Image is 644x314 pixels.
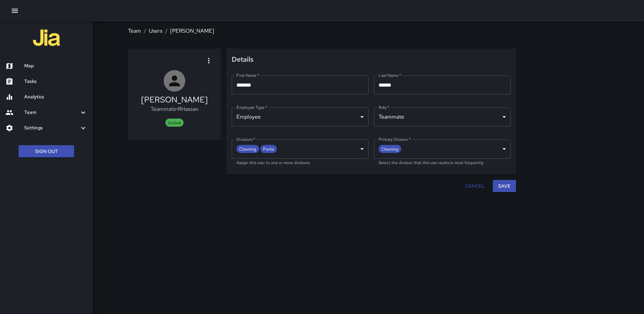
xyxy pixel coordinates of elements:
h6: Tasks [24,78,87,85]
h6: Settings [24,124,79,132]
button: Sign Out [19,145,74,158]
h6: Map [24,62,87,70]
h6: Analytics [24,93,87,101]
img: jia-logo [33,24,60,51]
h6: Team [24,109,79,116]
